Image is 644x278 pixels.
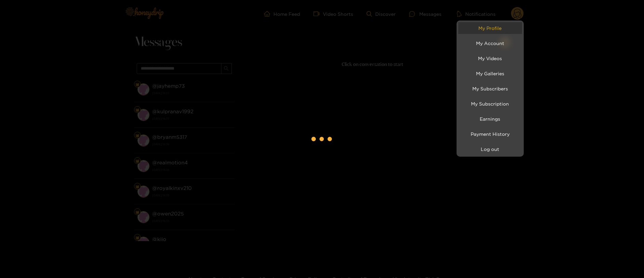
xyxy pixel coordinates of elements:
a: Payment History [458,128,522,140]
a: My Profile [458,22,522,34]
a: My Videos [458,52,522,64]
a: My Subscription [458,98,522,110]
a: Earnings [458,113,522,125]
a: My Account [458,37,522,49]
a: My Galleries [458,68,522,79]
button: Log out [458,143,522,155]
a: My Subscribers [458,83,522,94]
